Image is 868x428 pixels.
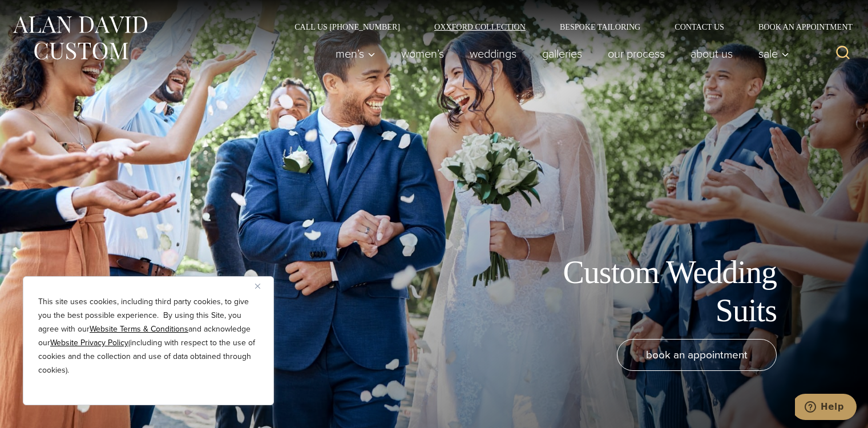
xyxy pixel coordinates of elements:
[530,42,595,65] a: Galleries
[417,23,543,31] a: Oxxford Collection
[323,42,389,65] button: Men’s sub menu toggle
[595,42,678,65] a: Our Process
[657,23,741,31] a: Contact Us
[543,23,657,31] a: Bespoke Tailoring
[90,323,188,335] a: Website Terms & Conditions
[389,42,457,65] a: Women’s
[520,253,777,330] h1: Custom Wedding Suits
[795,394,857,422] iframe: Opens a widget where you can chat to one of our agents
[457,42,530,65] a: weddings
[50,337,128,349] a: Website Privacy Policy
[323,42,796,65] nav: Primary Navigation
[741,23,857,31] a: Book an Appointment
[11,13,148,63] img: Alan David Custom
[829,40,857,67] button: View Search Form
[277,23,417,31] a: Call Us [PHONE_NUMBER]
[746,42,796,65] button: Sale sub menu toggle
[255,284,260,289] img: Close
[255,279,269,293] button: Close
[277,23,857,31] nav: Secondary Navigation
[678,42,746,65] a: About Us
[38,295,259,377] p: This site uses cookies, including third party cookies, to give you the best possible experience. ...
[617,339,777,371] a: book an appointment
[646,346,748,363] span: book an appointment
